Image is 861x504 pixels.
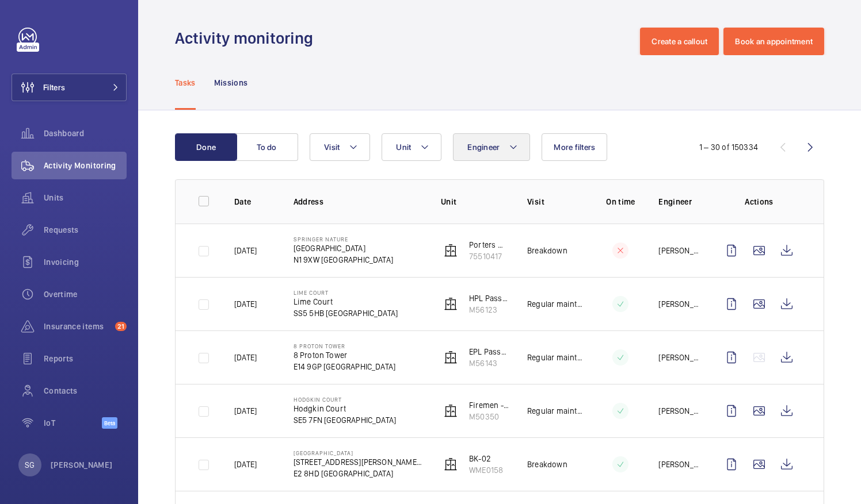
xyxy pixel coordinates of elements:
[175,77,196,89] p: Tasks
[658,405,699,417] p: [PERSON_NAME]
[294,396,397,403] p: Hodgkin Court
[640,28,719,55] button: Create a callout
[294,343,396,349] p: 8 Proton Tower
[44,224,127,236] span: Requests
[44,128,127,139] span: Dashboard
[44,385,127,397] span: Contacts
[527,298,582,310] p: Regular maintenance
[44,288,127,300] span: Overtime
[324,143,340,152] span: Visit
[294,243,393,254] p: [GEOGRAPHIC_DATA]
[469,293,509,304] p: HPL Passenger Lift
[718,196,801,207] p: Actions
[699,141,758,153] div: 1 – 30 of 150334
[44,192,127,203] span: Units
[236,133,298,161] button: To do
[294,403,397,414] p: Hodgkin Court
[12,74,127,101] button: Filters
[294,254,393,266] p: N1 9XW [GEOGRAPHIC_DATA]
[294,414,397,426] p: SE5 7FN [GEOGRAPHIC_DATA]
[294,349,396,361] p: 8 Proton Tower
[44,417,102,429] span: IoT
[441,196,509,207] p: Unit
[294,196,423,207] p: Address
[723,28,824,55] button: Book an appointment
[44,160,127,171] span: Activity Monitoring
[658,245,699,256] p: [PERSON_NAME]
[43,82,65,93] span: Filters
[527,405,582,417] p: Regular maintenance
[601,196,640,207] p: On time
[294,361,396,372] p: E14 9GP [GEOGRAPHIC_DATA]
[527,459,567,470] p: Breakdown
[527,196,582,207] p: Visit
[554,143,595,152] span: More filters
[444,244,458,257] img: elevator.svg
[102,417,117,429] span: Beta
[444,457,458,471] img: elevator.svg
[469,239,509,251] p: Porters Wharf Passenger Lift (4FLR)
[469,346,509,357] p: EPL Passenger Lift
[469,399,509,411] p: Firemen - MRL Passenger Lift
[658,352,699,363] p: [PERSON_NAME]
[469,453,503,464] p: BK-02
[453,133,530,161] button: Engineer
[294,456,423,468] p: [STREET_ADDRESS][PERSON_NAME]. [GEOGRAPHIC_DATA], E2 8HD [GEOGRAPHIC_DATA]
[294,468,423,479] p: E2 8HD [GEOGRAPHIC_DATA]
[469,251,509,262] p: 75510417
[175,28,320,49] h1: Activity monitoring
[469,304,509,316] p: M56123
[469,357,509,369] p: M56143
[527,245,567,256] p: Breakdown
[527,352,582,363] p: Regular maintenance
[294,296,398,307] p: Lime Court
[234,405,257,417] p: [DATE]
[382,133,441,161] button: Unit
[658,298,699,310] p: [PERSON_NAME]
[396,143,411,152] span: Unit
[51,459,113,471] p: [PERSON_NAME]
[294,236,393,243] p: Springer Nature
[44,256,127,268] span: Invoicing
[444,351,458,364] img: elevator.svg
[234,245,257,256] p: [DATE]
[542,133,607,161] button: More filters
[444,297,458,311] img: elevator.svg
[469,411,509,422] p: M50350
[115,322,127,331] span: 21
[658,196,699,207] p: Engineer
[44,353,127,364] span: Reports
[234,352,257,363] p: [DATE]
[214,77,248,89] p: Missions
[44,321,111,332] span: Insurance items
[444,404,458,418] img: elevator.svg
[467,143,500,152] span: Engineer
[658,459,699,470] p: [PERSON_NAME]
[234,459,257,470] p: [DATE]
[294,307,398,319] p: SS5 5HB [GEOGRAPHIC_DATA]
[294,289,398,296] p: Lime Court
[25,459,35,471] p: SG
[234,196,275,207] p: Date
[175,133,237,161] button: Done
[294,449,423,456] p: [GEOGRAPHIC_DATA]
[234,298,257,310] p: [DATE]
[469,464,503,476] p: WME0158
[310,133,370,161] button: Visit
